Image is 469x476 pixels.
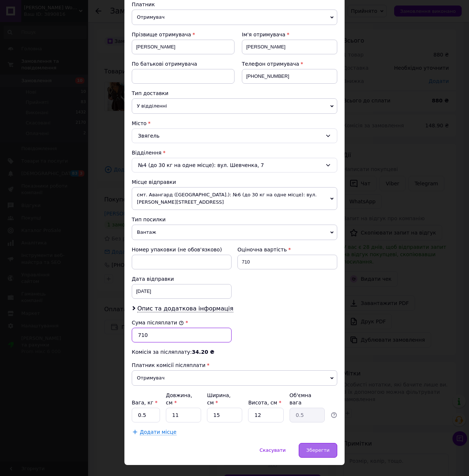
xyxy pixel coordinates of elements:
[306,447,330,453] span: Зберегти
[207,392,230,406] label: Ширина, см
[237,246,337,253] div: Оціночна вартість
[140,429,177,435] span: Додати місце
[132,246,232,253] div: Номер упаковки (не обов'язково)
[132,362,206,368] span: Платник комісії післяплати
[132,32,191,37] span: Прізвище отримувача
[132,120,337,127] div: Місто
[132,149,337,156] div: Відділення
[132,187,337,210] span: смт. Авангард ([GEOGRAPHIC_DATA].): №6 (до 30 кг на одне місце): вул. [PERSON_NAME][STREET_ADDRESS]
[132,61,197,67] span: По батькові отримувача
[132,370,337,386] span: Отримувач
[242,61,299,67] span: Телефон отримувача
[242,69,337,84] input: +380
[132,275,232,283] div: Дата відправки
[132,90,168,96] span: Тип доставки
[132,98,337,114] span: У відділенні
[242,32,286,37] span: Ім'я отримувача
[132,217,166,222] span: Тип посилки
[137,305,233,312] span: Опис та додаткова інформація
[132,179,176,185] span: Місце відправки
[259,447,286,453] span: Скасувати
[132,128,337,143] div: Звягель
[132,320,184,326] label: Сума післяплати
[132,348,337,356] div: Комісія за післяплату:
[132,10,337,25] span: Отримувач
[290,392,325,406] div: Об'ємна вага
[132,225,337,240] span: Вантаж
[248,400,281,406] label: Висота, см
[132,158,337,172] div: №4 (до 30 кг на одне місце): вул. Шевченка, 7
[192,349,214,355] span: 34.20 ₴
[132,1,155,7] span: Платник
[166,392,192,406] label: Довжина, см
[132,400,157,406] label: Вага, кг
